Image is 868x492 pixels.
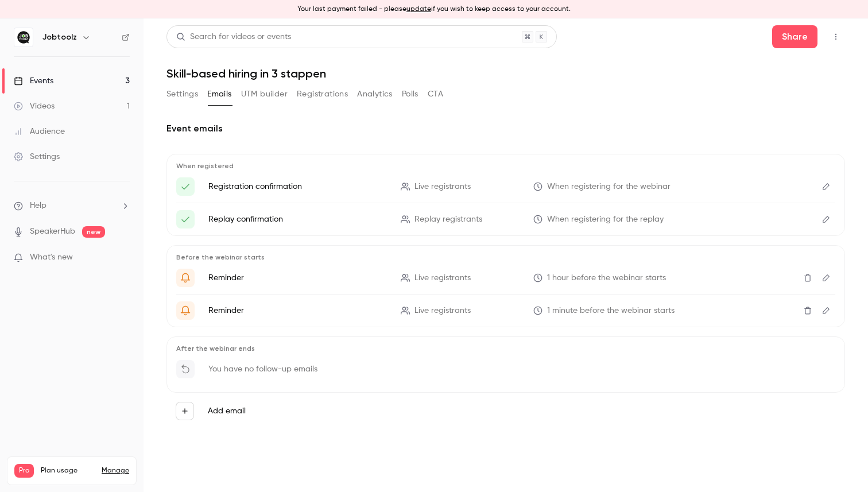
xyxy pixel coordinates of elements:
button: Delete [799,269,817,287]
h2: Event emails [166,122,845,135]
button: Edit [817,210,835,228]
span: 1 hour before the webinar starts [547,272,666,284]
button: Emails [207,85,231,103]
button: Edit [817,269,835,287]
span: What's new [30,251,73,264]
p: Replay confirmation [208,214,387,225]
p: Reminder [208,305,387,316]
h1: Skill-based hiring in 3 stappen [166,67,845,80]
li: Webinar registratie: {{ event_name }} [176,177,835,196]
button: CTA [428,85,443,103]
p: After the webinar ends [176,344,835,353]
div: Settings [14,151,60,162]
div: Videos [14,100,55,112]
img: Jobtoolz [14,28,33,47]
p: When registered [176,161,835,171]
button: Delete [799,301,817,320]
span: Live registrants [414,272,471,284]
a: Manage [102,466,129,475]
a: SpeakerHub [30,226,75,238]
p: Before the webinar starts [176,253,835,262]
div: Audience [14,126,65,137]
h6: Jobtoolz [42,32,77,43]
button: Registrations [297,85,348,103]
span: Plan usage [41,466,95,475]
p: Your last payment failed - please if you wish to keep access to your account. [297,4,571,14]
span: Pro [14,464,34,478]
span: 1 minute before the webinar starts [547,305,675,317]
li: De webinar start nu [176,301,835,320]
span: Replay registrants [414,214,482,226]
button: Share [772,25,817,48]
p: Registration confirmation [208,181,387,192]
button: Edit [817,301,835,320]
button: update [406,4,431,14]
p: You have no follow-up emails [208,363,317,375]
button: Polls [402,85,418,103]
li: Bekijk hier onze webinar: {{ event_name }} [176,210,835,228]
label: Add email [208,405,246,417]
div: Search for videos or events [176,31,291,43]
div: Events [14,75,53,87]
li: Klaar voor de webinar straks? [176,269,835,287]
button: UTM builder [241,85,288,103]
button: Settings [166,85,198,103]
button: Analytics [357,85,393,103]
button: Edit [817,177,835,196]
span: Live registrants [414,181,471,193]
span: When registering for the webinar [547,181,671,193]
span: Live registrants [414,305,471,317]
span: When registering for the replay [547,214,664,226]
span: new [82,226,105,238]
p: Reminder [208,272,387,284]
span: Help [30,200,46,212]
li: help-dropdown-opener [14,200,130,212]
